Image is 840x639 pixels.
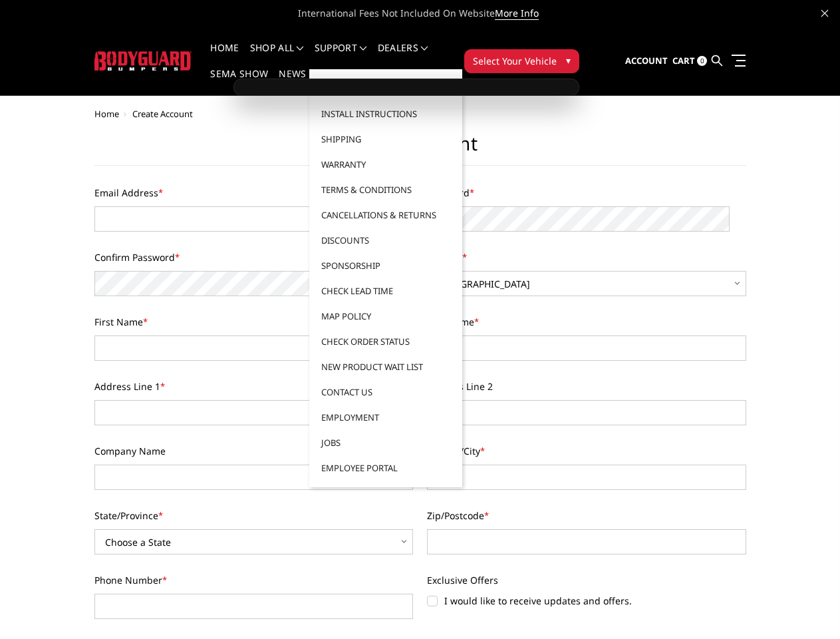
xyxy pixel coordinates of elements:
[315,253,457,278] a: Sponsorship
[473,54,557,68] span: Select Your Vehicle
[315,101,457,126] a: Install Instructions
[427,509,746,523] label: Zip/Postcode
[315,379,457,405] a: Contact Us
[625,55,668,67] span: Account
[566,53,571,67] span: ▾
[94,51,192,71] img: BODYGUARD BUMPERS
[378,43,428,69] a: Dealers
[672,43,707,79] a: Cart 0
[315,152,457,177] a: Warranty
[427,315,746,329] label: Last Name
[315,455,457,481] a: Employee Portal
[94,108,119,120] a: Home
[315,329,457,354] a: Check Order Status
[94,186,414,200] label: Email Address
[427,379,746,393] label: Address Line 2
[427,250,746,264] label: Country
[315,405,457,430] a: Employment
[427,594,746,608] label: I would like to receive updates and offers.
[132,108,193,120] span: Create Account
[464,49,579,73] button: Select Your Vehicle
[315,202,457,228] a: Cancellations & Returns
[427,573,746,587] label: Exclusive Offers
[315,304,457,329] a: MAP Policy
[773,575,840,639] iframe: Chat Widget
[94,573,414,587] label: Phone Number
[94,379,414,393] label: Address Line 1
[210,43,239,69] a: Home
[315,76,457,101] a: FAQ
[94,250,414,264] label: Confirm Password
[315,278,457,304] a: Check Lead Time
[210,69,268,95] a: SEMA Show
[315,43,367,69] a: Support
[94,315,414,329] label: First Name
[495,7,539,20] a: More Info
[427,444,746,458] label: Suburb/City
[250,43,304,69] a: shop all
[427,186,746,200] label: Password
[697,56,707,66] span: 0
[315,177,457,202] a: Terms & Conditions
[315,430,457,455] a: Jobs
[94,132,746,166] h1: New Account
[672,55,695,67] span: Cart
[315,354,457,379] a: New Product Wait List
[279,69,306,95] a: News
[94,509,414,523] label: State/Province
[315,228,457,253] a: Discounts
[625,43,668,79] a: Account
[94,444,414,458] label: Company Name
[315,126,457,152] a: Shipping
